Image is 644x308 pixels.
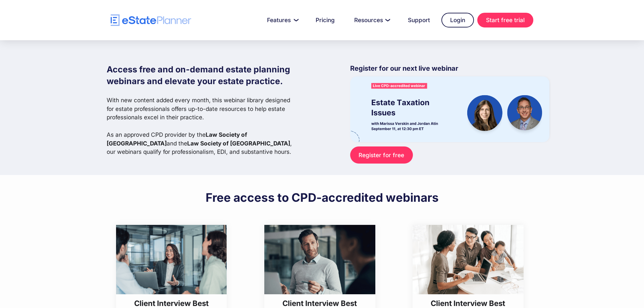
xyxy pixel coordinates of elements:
[441,13,474,27] a: Login
[350,64,549,76] p: Register for our next live webinar
[346,13,396,27] a: Resources
[308,13,343,27] a: Pricing
[477,13,533,27] a: Start free trial
[107,96,297,156] p: With new content added every month, this webinar library designed for estate professionals offers...
[350,146,413,164] a: Register for free
[400,13,438,27] a: Support
[111,14,191,26] a: home
[107,64,297,87] h1: Access free and on-demand estate planning webinars and elevate your estate practice.
[107,131,247,147] strong: Law Society of [GEOGRAPHIC_DATA]
[187,140,290,147] strong: Law Society of [GEOGRAPHIC_DATA]
[259,13,304,27] a: Features
[350,76,549,142] img: eState Academy webinar
[206,190,439,205] h2: Free access to CPD-accredited webinars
